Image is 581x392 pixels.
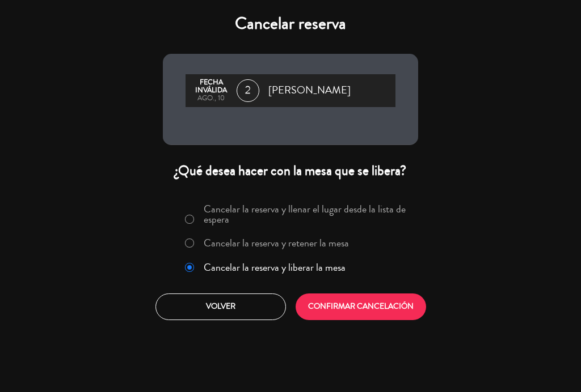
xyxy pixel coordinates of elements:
[163,162,418,180] div: ¿Qué desea hacer con la mesa que se libera?
[155,293,286,320] button: Volver
[191,95,231,103] div: ago., 10
[204,204,411,224] label: Cancelar la reserva y llenar el lugar desde la lista de espera
[296,293,426,320] button: CONFIRMAR CANCELACIÓN
[268,82,351,99] span: [PERSON_NAME]
[204,262,346,272] label: Cancelar la reserva y liberar la mesa
[163,14,418,34] h4: Cancelar reserva
[237,79,259,102] span: 2
[204,238,349,248] label: Cancelar la reserva y retener la mesa
[191,79,231,95] div: Fecha inválida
